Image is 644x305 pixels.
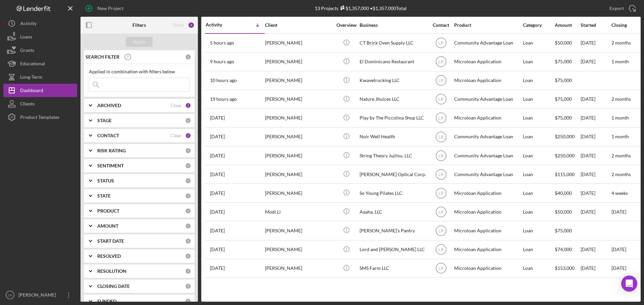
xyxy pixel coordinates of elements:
div: 0 [185,54,191,60]
div: Loan [523,165,554,183]
div: CT Brick Oven Supply LLC [360,34,427,52]
div: Loan [523,259,554,277]
div: New Project [97,2,123,15]
time: 2 months [611,96,631,102]
div: Overview [334,22,359,28]
button: Dashboard [3,84,77,97]
div: [DATE] [581,184,611,202]
div: 13 Projects • $1,357,000 Total [315,5,407,11]
div: Loan [523,72,554,89]
div: Open Intercom Messenger [621,276,637,292]
span: $74,000 [555,246,572,252]
time: 2025-06-12 17:02 [210,228,225,233]
span: $250,000 [555,153,575,158]
div: Microloan Application [454,109,521,127]
div: Product Templates [20,110,59,126]
div: [PERSON_NAME]'s Pantry [360,222,427,239]
span: $50,000 [555,209,572,215]
div: [DATE] [581,259,611,277]
div: Long-Term [20,70,42,85]
div: Loan [523,34,554,52]
text: LR [8,293,12,297]
div: Client [265,22,332,28]
text: LR [438,153,444,158]
a: Loans [3,30,77,44]
div: [PERSON_NAME] Optical Corp. [360,165,427,183]
div: [PERSON_NAME] [265,241,332,258]
a: Grants [3,44,77,57]
div: 0 [185,208,191,214]
div: [PERSON_NAME] [265,147,332,164]
time: 2025-08-26 15:56 [210,134,225,139]
div: 0 [185,253,191,259]
div: 1 [185,102,191,108]
button: New Project [80,2,130,15]
div: [DATE] [581,241,611,258]
div: [PERSON_NAME] [265,72,332,89]
b: SEARCH FILTER [86,54,119,60]
div: Modi Li [265,203,332,221]
div: Educational [20,57,45,72]
div: Grants [20,44,34,59]
span: $75,000 [555,115,572,121]
time: 2 months [611,153,631,158]
text: LR [438,97,444,102]
b: START DATE [97,238,124,244]
div: Aaaha, LLC [360,203,427,221]
div: Loan [523,53,554,71]
div: 0 [185,283,191,289]
text: LR [438,60,444,64]
span: $50,000 [555,40,572,46]
div: [DATE] [581,128,611,146]
div: Category [523,22,554,28]
button: Clients [3,97,77,110]
b: PRODUCT [97,208,119,214]
div: Community Advantage Loan [454,165,521,183]
div: Community Advantage Loan [454,147,521,164]
time: 2025-06-26 20:59 [210,209,225,215]
a: Long-Term [3,70,77,84]
time: 2025-09-03 08:59 [210,96,237,102]
div: Microloan Application [454,72,521,89]
button: LR[PERSON_NAME] [3,288,77,302]
div: Loans [20,30,32,45]
div: Loan [523,184,554,202]
b: STAGE [97,118,112,123]
b: RISK RATING [97,148,126,153]
span: $75,000 [555,59,572,64]
time: 1 month [611,115,629,121]
div: [PERSON_NAME] [265,109,332,127]
button: Educational [3,57,77,70]
div: Started [581,22,611,28]
time: 2025-09-03 17:57 [210,78,237,83]
time: 2025-09-03 19:07 [210,59,234,64]
text: LR [438,172,444,177]
span: $250,000 [555,134,575,139]
div: Loan [523,147,554,164]
div: [PERSON_NAME] [265,34,332,52]
div: [DATE] [581,147,611,164]
div: Clear [170,133,182,138]
div: Noir Well Health [360,128,427,146]
div: Microloan Application [454,222,521,239]
button: Apply [126,37,153,47]
div: $1,357,000 [338,5,369,11]
div: String Theory Jujitsu, LLC [360,147,427,164]
div: [PERSON_NAME] [265,222,332,239]
div: 0 [185,118,191,124]
div: Dashboard [20,84,43,99]
div: Nature Jhuices LLC [360,90,427,108]
div: [PERSON_NAME] [265,128,332,146]
div: 0 [185,223,191,229]
div: Clients [20,97,35,112]
text: LR [438,191,444,196]
text: LR [438,266,444,271]
time: 2 months [611,171,631,177]
div: Loan [523,241,554,258]
div: Activity [206,22,235,27]
text: LR [438,41,444,46]
b: RESOLUTION [97,269,126,274]
div: Apply [133,37,146,47]
div: [DATE] [581,34,611,52]
text: LR [438,78,444,83]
